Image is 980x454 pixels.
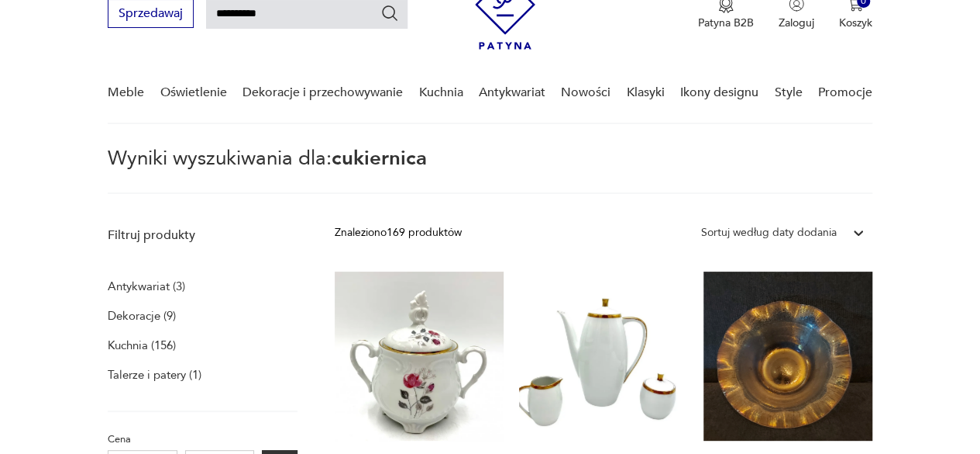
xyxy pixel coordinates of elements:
a: Antykwariat [479,63,545,123]
a: Promocje [818,63,872,123]
a: Style [774,63,802,123]
span: cukiernica [332,144,427,172]
p: Wyniki wyszukiwania dla: [108,149,872,194]
p: Filtruj produkty [108,227,297,244]
a: Dekoracje i przechowywanie [242,63,403,123]
p: Cena [108,431,297,448]
p: Zaloguj [779,16,814,30]
a: Oświetlenie [160,63,227,123]
a: Talerze i patery (1) [108,364,201,386]
a: Meble [108,63,144,123]
a: Kuchnia (156) [108,334,176,356]
a: Nowości [561,63,610,123]
a: Ikony designu [680,63,758,123]
a: Kuchnia [418,63,462,123]
div: Sortuj według daty dodania [701,224,837,241]
a: Antykwariat (3) [108,276,185,297]
button: Szukaj [380,4,399,23]
p: Koszyk [839,16,872,30]
a: Klasyki [627,63,665,123]
p: Patyna B2B [698,16,754,30]
a: Dekoracje (9) [108,305,176,327]
div: Znaleziono 169 produktów [335,224,462,241]
a: Sprzedawaj [108,9,194,20]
